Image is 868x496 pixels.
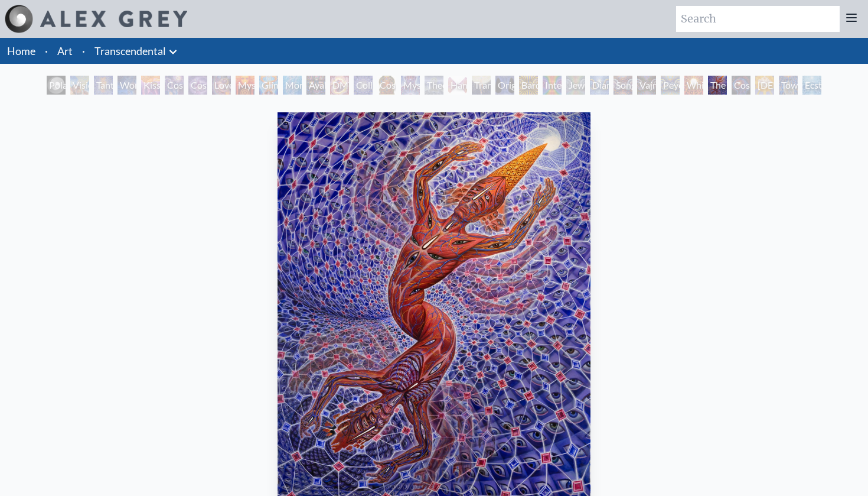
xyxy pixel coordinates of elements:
li: · [77,38,90,64]
li: · [40,38,53,64]
div: Love is a Cosmic Force [212,76,231,95]
div: Mysteriosa 2 [236,76,254,95]
a: Transcendental [94,43,166,59]
div: Toward the One [779,76,798,95]
div: Peyote Being [661,76,680,95]
div: White Light [684,76,703,95]
div: Vajra Being [637,76,656,95]
div: Transfiguration [472,76,491,95]
div: Ecstasy [802,76,821,95]
div: DMT - The Spirit Molecule [330,76,349,95]
div: Collective Vision [354,76,373,95]
div: Cosmic Creativity [165,76,184,95]
div: Cosmic Artist [188,76,207,95]
div: Cosmic [DEMOGRAPHIC_DATA] [377,76,396,95]
div: Song of Vajra Being [614,76,632,95]
div: Glimpsing the Empyrean [259,76,278,95]
div: Wonder [118,76,136,95]
div: [DEMOGRAPHIC_DATA] [755,76,774,95]
div: Hands that See [448,76,467,95]
div: Diamond Being [590,76,609,95]
div: Tantra [94,76,113,95]
div: Polar Unity Spiral [47,76,66,95]
div: Cosmic Consciousness [732,76,750,95]
div: Interbeing [543,76,562,95]
div: Visionary Origin of Language [70,76,89,95]
div: Theologue [425,76,443,95]
div: Original Face [495,76,514,95]
div: Jewel Being [566,76,585,95]
div: Bardo Being [519,76,538,95]
a: Home [7,44,35,57]
div: Ayahuasca Visitation [306,76,325,95]
div: Kiss of the [MEDICAL_DATA] [141,76,160,95]
div: Monochord [283,76,302,95]
input: Search [676,6,840,32]
a: Art [57,43,73,59]
div: The Great Turn [708,76,727,95]
div: Mystic Eye [401,76,420,95]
